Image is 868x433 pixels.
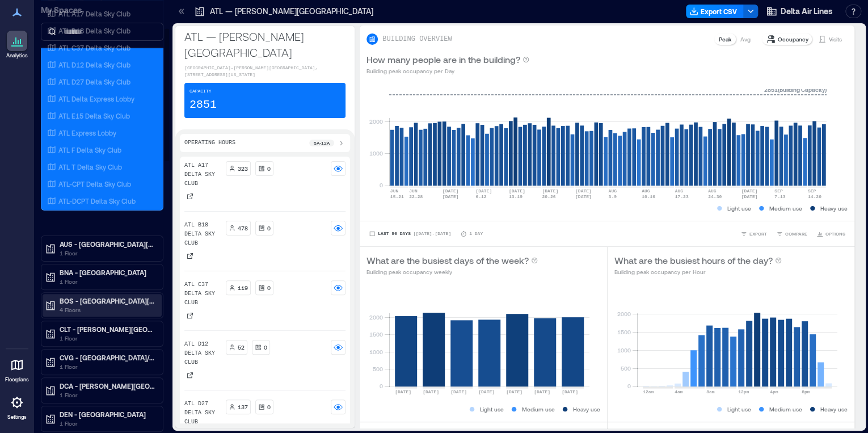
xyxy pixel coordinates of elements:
text: 24-30 [708,194,722,199]
p: ATL — [PERSON_NAME][GEOGRAPHIC_DATA] [210,6,373,17]
tspan: 1500 [369,331,383,338]
p: 0 [267,402,271,411]
text: [DATE] [575,188,592,194]
button: OPTIONS [814,228,848,239]
p: ATL B18 Delta Sky Club [58,26,130,35]
p: Light use [480,405,504,414]
tspan: 500 [620,364,630,371]
p: DEN - [GEOGRAPHIC_DATA] [60,410,155,419]
text: 12am [643,389,654,394]
p: How many people are in the building? [366,53,520,66]
p: ATL Express Lobby [58,128,116,137]
p: Heavy use [573,405,600,414]
text: 13-19 [509,194,523,199]
p: Medium use [522,405,555,414]
p: Building peak occupancy weekly [366,267,538,276]
tspan: 0 [380,182,383,188]
tspan: 2000 [369,118,383,125]
span: OPTIONS [825,230,845,237]
p: 2851 [189,97,217,113]
p: ATL D12 Delta Sky Club [184,340,221,367]
text: 15-21 [390,194,404,199]
p: AUS - [GEOGRAPHIC_DATA][PERSON_NAME][GEOGRAPHIC_DATA] [60,239,155,249]
text: 17-23 [675,194,689,199]
text: SEP [774,188,783,194]
button: COMPARE [774,228,810,239]
tspan: 0 [380,382,383,389]
text: 12pm [738,389,749,394]
p: Light use [727,204,751,213]
text: 10-16 [642,194,655,199]
p: CLT - [PERSON_NAME][GEOGRAPHIC_DATA][PERSON_NAME] [60,325,155,334]
p: 1 Floor [60,277,155,286]
p: Visits [829,35,842,44]
p: 1 Floor [60,334,155,343]
p: Avg [740,35,751,44]
tspan: 1500 [617,329,630,335]
text: [DATE] [741,188,758,194]
text: [DATE] [475,188,492,194]
p: Occupancy [778,35,808,44]
p: 5a - 12a [314,140,330,146]
text: [DATE] [423,389,439,394]
p: ATL C37 Delta Sky Club [184,280,221,308]
p: 323 [238,164,248,173]
p: 137 [238,402,248,411]
p: Operating Hours [184,138,235,148]
text: [DATE] [741,194,758,199]
p: Heavy use [820,405,848,414]
p: 0 [267,164,271,173]
text: [DATE] [542,188,558,194]
p: CVG - [GEOGRAPHIC_DATA]/[GEOGRAPHIC_DATA][US_STATE] [60,353,155,362]
text: AUG [642,188,650,194]
text: SEP [808,188,816,194]
text: [DATE] [478,389,495,394]
button: Export CSV [686,5,744,18]
text: 14-20 [808,194,821,199]
p: ATL C37 Delta Sky Club [58,43,130,52]
text: [DATE] [509,188,525,194]
text: [DATE] [562,389,578,394]
p: ATL A17 Delta Sky Club [184,161,221,188]
text: [DATE] [443,194,459,199]
text: 4pm [770,389,778,394]
p: What are the busiest hours of the day? [614,254,773,267]
p: Medium use [769,204,802,213]
text: [DATE] [534,389,550,394]
p: Capacity [189,88,211,95]
text: 6-12 [475,194,486,199]
p: My Spaces [41,5,163,16]
p: ATL-CPT Delta Sky Club [58,179,131,188]
p: Analytics [6,52,28,59]
p: 119 [238,283,248,292]
p: DCA - [PERSON_NAME][GEOGRAPHIC_DATA][US_STATE] [60,381,155,390]
text: 22-28 [409,194,423,199]
text: 3-9 [608,194,617,199]
p: BUILDING OVERVIEW [382,35,452,44]
p: 0 [264,343,267,352]
text: AUG [708,188,717,194]
p: 1 Floor [60,249,155,258]
button: EXPORT [738,228,769,239]
p: 478 [238,224,248,233]
p: Settings [7,414,27,421]
p: Heavy use [820,204,848,213]
tspan: 0 [627,382,630,389]
text: 4am [675,389,683,394]
p: 4 Floors [60,305,155,314]
p: BNA - [GEOGRAPHIC_DATA] [60,268,155,277]
p: ATL A17 Delta Sky Club [58,9,130,18]
text: AUG [675,188,684,194]
text: AUG [608,188,617,194]
p: 1 Floor [60,419,155,428]
p: ATL — [PERSON_NAME][GEOGRAPHIC_DATA] [184,28,345,60]
p: 1 Floor [60,390,155,400]
a: Settings [3,389,31,424]
tspan: 500 [373,365,383,372]
text: 20-26 [542,194,555,199]
p: Light use [727,405,751,414]
a: Floorplans [2,351,32,386]
button: Last 90 Days |[DATE]-[DATE] [366,228,453,239]
text: [DATE] [443,188,459,194]
p: ATL D27 Delta Sky Club [58,77,130,86]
